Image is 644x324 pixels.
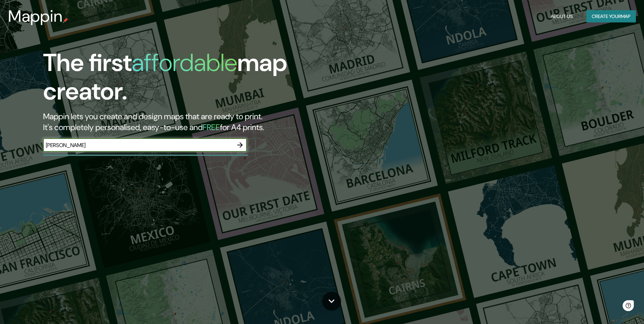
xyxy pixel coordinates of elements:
h5: FREE [203,122,220,132]
button: About Us [548,10,575,23]
button: Create yourmap [586,10,636,23]
iframe: Help widget launcher [584,298,637,317]
h1: affordable [132,47,237,78]
input: Choose your favourite place [43,141,233,149]
h2: Mappin lets you create and design maps that are ready to print. It's completely personalised, eas... [43,111,365,133]
h3: Mappin [8,7,63,26]
h1: The first map creator. [43,49,365,111]
img: mappin-pin [63,18,68,23]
